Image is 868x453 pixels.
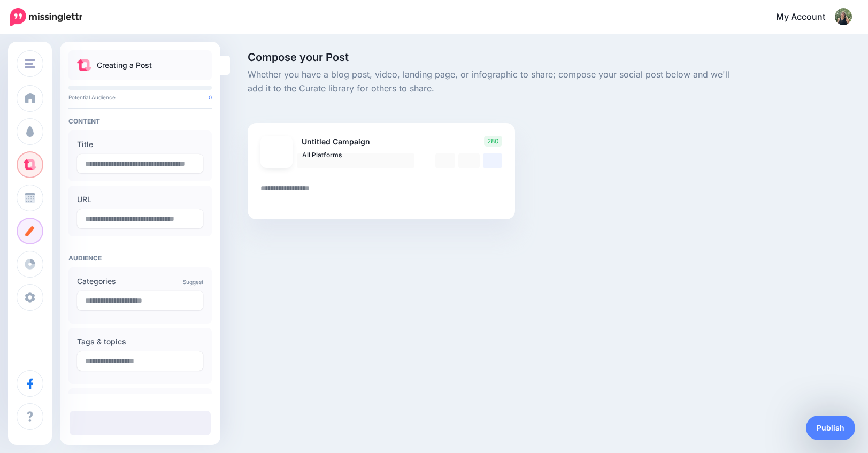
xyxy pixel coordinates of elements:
[77,138,203,151] label: Title
[77,59,91,71] img: curate.png
[68,117,212,125] h4: Content
[297,153,414,168] a: All Platforms
[77,193,203,206] label: URL
[302,149,402,160] span: All Platforms
[806,416,855,440] a: Publish
[209,94,212,101] span: 0
[248,68,744,96] span: Whether you have a blog post, video, landing page, or infographic to share; compose your social p...
[484,136,502,147] span: 280
[68,254,212,262] h4: Audience
[68,94,212,101] p: Potential Audience
[77,335,203,348] label: Tags & topics
[25,59,35,68] img: menu.png
[10,8,82,26] img: Missinglettr
[248,52,744,63] span: Compose your Post
[297,136,416,148] p: Untitled Campaign
[97,59,152,72] p: Creating a Post
[765,4,852,30] a: My Account
[183,279,203,285] a: Suggest
[77,275,203,288] label: Categories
